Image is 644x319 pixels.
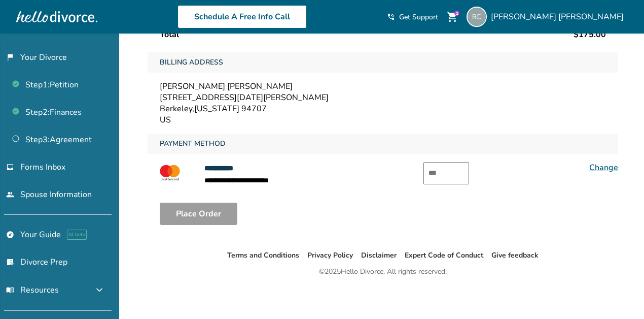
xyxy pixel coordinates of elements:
[227,250,299,260] a: Terms and Conditions
[593,270,644,319] iframe: Chat Widget
[6,53,14,61] span: flag_2
[6,284,59,296] span: Resources
[454,11,459,16] div: 1
[6,231,14,239] span: explore
[148,162,192,183] img: MASTERCARD
[405,250,483,260] a: Expert Code of Conduct
[446,11,458,23] span: shopping_cart
[399,12,438,22] span: Get Support
[387,12,438,22] a: phone_in_talkGet Support
[160,103,606,114] div: Berkeley , [US_STATE] 94707
[6,163,14,171] span: inbox
[6,286,14,294] span: menu_book
[387,13,395,21] span: phone_in_talk
[6,258,14,266] span: list_alt_check
[491,11,628,22] span: [PERSON_NAME] [PERSON_NAME]
[491,249,539,262] li: Give feedback
[160,203,237,225] button: Place Order
[307,250,353,260] a: Privacy Policy
[361,249,397,262] li: Disclaimer
[319,266,447,278] div: © 2025 Hello Divorce. All rights reserved.
[467,7,487,27] img: rubiebegonia@gmail.com
[20,162,65,173] span: Forms Inbox
[6,190,14,199] span: people
[589,162,618,173] a: Change
[156,52,227,73] span: Billing Address
[160,81,606,92] div: [PERSON_NAME] [PERSON_NAME]
[156,134,230,154] span: Payment Method
[67,230,87,240] span: AI beta
[177,5,307,28] a: Schedule A Free Info Call
[160,92,606,103] div: [STREET_ADDRESS][DATE][PERSON_NAME]
[160,114,606,125] div: US
[93,284,105,296] span: expand_more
